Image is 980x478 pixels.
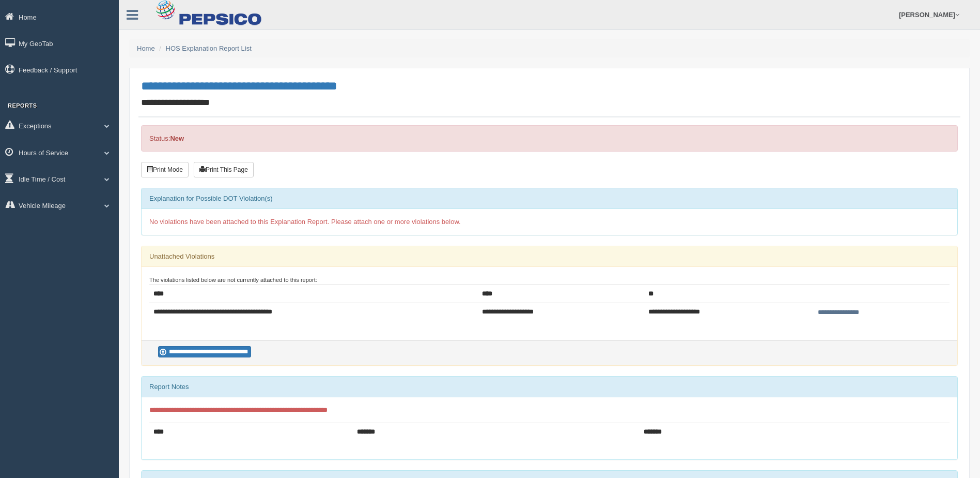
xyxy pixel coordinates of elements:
[141,162,189,177] button: Print Mode
[141,125,958,152] div: Status:
[142,188,957,209] div: Explanation for Possible DOT Violation(s)
[170,135,184,142] strong: New
[142,377,957,397] div: Report Notes
[142,246,957,267] div: Unattached Violations
[194,162,254,177] button: Print This Page
[149,218,461,226] span: No violations have been attached to this Explanation Report. Please attach one or more violations...
[149,277,317,283] small: The violations listed below are not currently attached to this report:
[137,44,155,52] a: Home
[166,44,252,52] a: HOS Explanation Report List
